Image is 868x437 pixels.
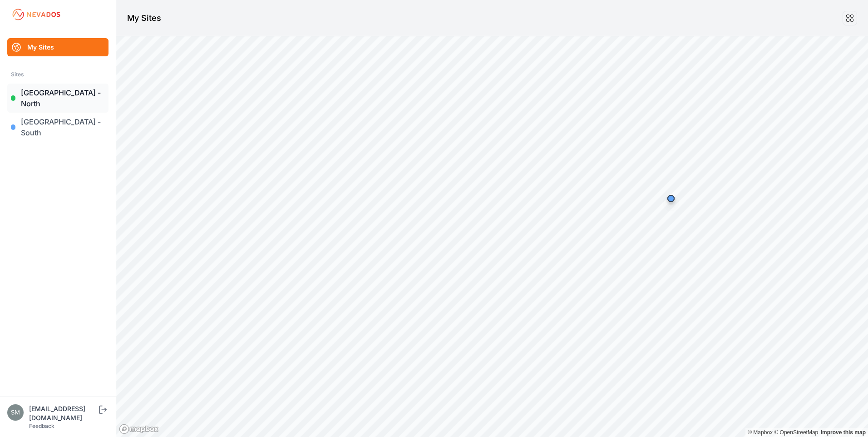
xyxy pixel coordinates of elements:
[119,424,159,434] a: Mapbox logo
[11,69,105,80] div: Sites
[774,429,818,436] a: OpenStreetMap
[29,404,97,422] div: [EMAIL_ADDRESS][DOMAIN_NAME]
[11,7,62,22] img: Nevados
[7,38,108,56] a: My Sites
[127,12,161,25] h1: My Sites
[116,36,868,437] canvas: Map
[821,429,866,436] a: Map feedback
[748,429,773,436] a: Mapbox
[7,113,108,142] a: [GEOGRAPHIC_DATA] - South
[7,404,24,421] img: smishra@gspp.com
[662,189,680,208] div: Map marker
[29,422,54,429] a: Feedback
[7,84,108,113] a: [GEOGRAPHIC_DATA] - North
